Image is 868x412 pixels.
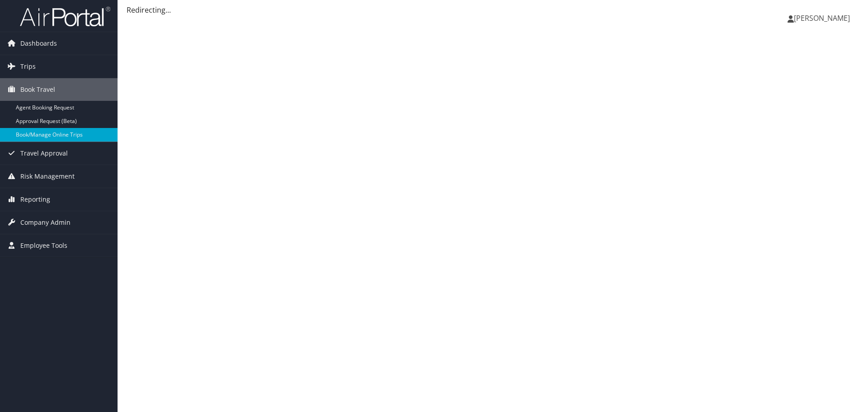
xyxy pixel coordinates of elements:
[20,234,67,257] span: Employee Tools
[20,78,55,101] span: Book Travel
[20,165,75,188] span: Risk Management
[794,13,850,23] span: [PERSON_NAME]
[127,5,859,15] div: Redirecting...
[20,211,71,234] span: Company Admin
[20,188,50,211] span: Reporting
[20,142,68,165] span: Travel Approval
[788,5,859,32] a: [PERSON_NAME]
[20,55,36,78] span: Trips
[20,32,57,55] span: Dashboards
[20,6,110,27] img: airportal-logo.png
